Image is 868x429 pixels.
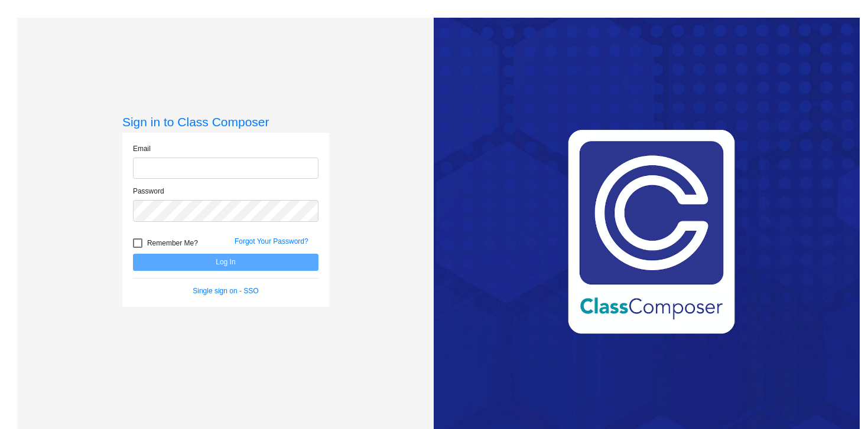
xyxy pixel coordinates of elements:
a: Forgot Your Password? [235,237,308,245]
a: Single sign on - SSO [193,287,258,295]
label: Email [133,143,151,154]
h3: Sign in to Class Composer [122,114,329,129]
span: Remember Me? [147,236,198,250]
button: Log In [133,254,318,271]
label: Password [133,186,164,197]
